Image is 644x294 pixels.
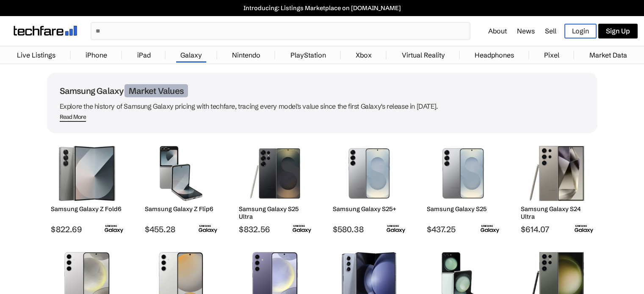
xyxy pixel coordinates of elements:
img: galaxy-logo [481,224,499,234]
a: iPhone [81,47,111,63]
span: $614.07 [521,224,593,234]
a: Sell [545,27,556,35]
a: Galaxy S24 Ultra Samsung Galaxy S24 Ultra $614.07 galaxy-logo [517,142,597,234]
h2: Samsung Galaxy S25+ [333,205,405,213]
a: Galaxy S25 Ultra Samsung Galaxy S25 Ultra $832.56 galaxy-logo [235,142,315,234]
a: Galaxy Z Flip6 Samsung Galaxy Z Flip6 $455.28 galaxy-logo [141,142,221,234]
img: galaxy-logo [105,224,123,234]
span: Market Values [124,84,188,97]
img: Galaxy S24 Ultra [527,146,587,201]
img: Galaxy S25 [433,146,493,201]
a: Galaxy Z Fold6 Samsung Galaxy Z Fold6 $822.69 galaxy-logo [47,142,127,234]
span: $455.28 [145,224,217,234]
span: $822.69 [51,224,123,234]
p: Explore the history of Samsung Galaxy pricing with techfare, tracing every model's value since th... [60,100,585,112]
a: Headphones [470,47,518,63]
a: Introducing: Listings Marketplace on [DOMAIN_NAME] [4,4,640,12]
img: Galaxy S25+ [339,146,399,201]
span: Read More [60,113,86,122]
img: galaxy-logo [293,224,311,234]
img: galaxy-logo [575,224,593,234]
a: Login [564,24,597,38]
a: Live Listings [13,47,60,63]
a: Pixel [540,47,564,63]
a: Xbox [351,47,376,63]
a: Galaxy S25+ Samsung Galaxy S25+ $580.38 galaxy-logo [329,142,409,234]
h2: Samsung Galaxy S25 Ultra [239,205,311,220]
img: Galaxy Z Flip6 [151,146,211,201]
a: Virtual Reality [398,47,449,63]
span: $832.56 [239,224,311,234]
a: Galaxy S25 Samsung Galaxy S25 $437.25 galaxy-logo [423,142,503,234]
img: Galaxy Z Fold6 [57,146,117,201]
img: galaxy-logo [387,224,405,234]
img: techfare logo [14,26,77,36]
img: galaxy-logo [199,224,217,234]
span: $437.25 [427,224,499,234]
h2: Samsung Galaxy Z Flip6 [145,205,217,213]
img: Galaxy S25 Ultra [245,146,305,201]
a: Galaxy [176,47,206,63]
h2: Samsung Galaxy S24 Ultra [521,205,593,220]
h2: Samsung Galaxy S25 [427,205,499,213]
a: News [517,27,535,35]
div: Read More [60,113,86,121]
a: iPad [133,47,155,63]
a: PlayStation [286,47,330,63]
h2: Samsung Galaxy Z Fold6 [51,205,123,213]
a: Nintendo [228,47,265,63]
a: Sign Up [598,24,638,38]
a: Market Data [585,47,631,63]
h1: Samsung Galaxy [60,85,585,96]
span: $580.38 [333,224,405,234]
a: About [488,27,507,35]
